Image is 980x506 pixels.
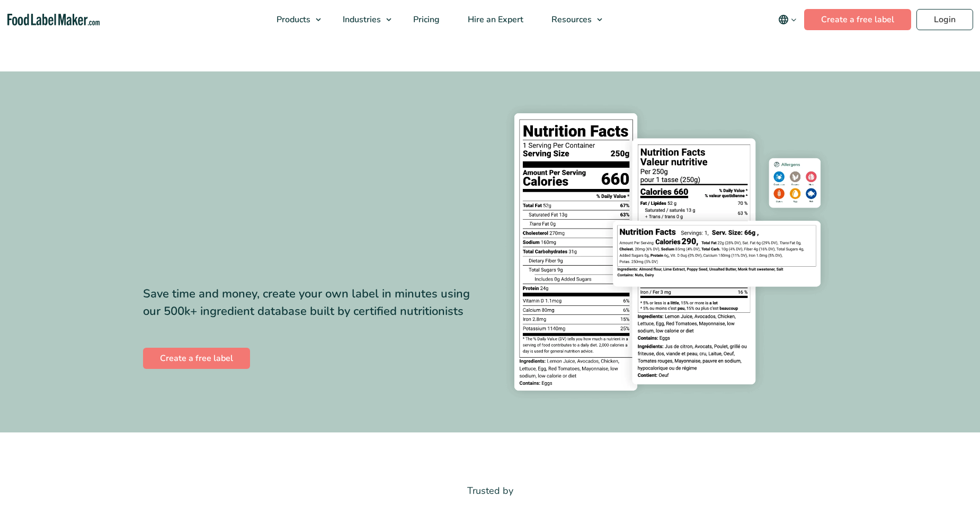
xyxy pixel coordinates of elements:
[340,14,382,25] span: Industries
[804,9,911,30] a: Create a free label
[548,14,593,25] span: Resources
[143,203,289,238] span: Compliant
[465,14,524,25] span: Hire an Expert
[143,348,250,369] a: Create a free label
[143,285,482,320] div: Save time and money, create your own label in minutes using our 500k+ ingredient database built b...
[410,14,441,25] span: Pricing
[143,483,837,499] p: Trusted by
[273,14,311,25] span: Products
[916,9,973,30] a: Login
